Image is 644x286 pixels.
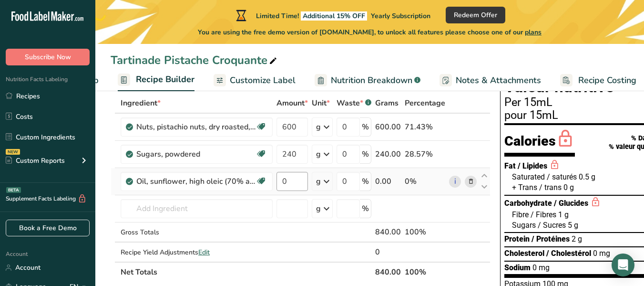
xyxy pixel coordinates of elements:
[136,176,256,187] div: Oil, sunflower, high oleic (70% and over)
[25,52,71,62] span: Subscribe Now
[316,148,321,160] div: g
[504,199,552,208] span: Carbohydrate
[612,254,634,276] div: Open Intercom Messenger
[375,246,401,258] div: 0
[234,10,430,21] div: Limited Time!
[525,28,542,37] span: plans
[558,210,569,219] span: 1 g
[316,121,321,133] div: g
[214,70,296,91] a: Customize Label
[6,156,65,166] div: Custom Reports
[563,183,574,192] span: 0 g
[504,249,544,258] span: Cholesterol
[121,199,273,218] input: Add Ingredient
[504,263,531,272] span: Sodium
[371,11,430,21] span: Yearly Subscription
[111,52,279,69] div: Tartinade Pistache Croquante
[518,161,547,170] span: / Lipides
[504,234,530,244] span: Protein
[230,74,296,87] span: Customize Label
[119,262,373,282] th: Net Totals
[568,221,578,230] span: 5 g
[316,176,321,187] div: g
[316,203,321,214] div: g
[198,248,210,257] span: Edit
[539,183,562,192] span: / trans
[373,262,403,282] th: 840.00
[136,73,194,86] span: Recipe Builder
[6,220,90,236] a: Book a Free Demo
[312,97,330,109] span: Unit
[6,49,90,65] button: Subscribe Now
[554,199,588,208] span: / Glucides
[532,234,570,244] span: / Protéines
[405,121,445,133] div: 71.43%
[405,176,445,187] div: 0%
[449,176,461,188] a: i
[504,129,575,157] div: Calories
[121,247,273,257] div: Recipe Yield Adjustments
[512,172,545,181] span: Saturated
[538,221,566,230] span: / Sucres
[546,249,591,258] span: / Cholestérol
[504,161,516,170] span: Fat
[454,10,497,20] span: Redeem Offer
[375,148,401,160] div: 240.00
[578,74,636,87] span: Recipe Costing
[375,121,401,133] div: 600.00
[560,70,636,91] a: Recipe Costing
[512,183,537,192] span: + Trans
[121,97,161,109] span: Ingredient
[6,149,20,155] div: NEW
[276,97,308,109] span: Amount
[531,210,556,219] span: / Fibres
[579,172,595,181] span: 0.5 g
[512,221,536,230] span: Sugars
[572,234,582,244] span: 2 g
[6,187,21,193] div: BETA
[315,70,420,91] a: Nutrition Breakdown
[593,249,610,258] span: 0 mg
[136,148,256,160] div: Sugars, powdered
[121,227,273,237] div: Gross Totals
[405,97,445,109] span: Percentage
[118,69,194,92] a: Recipe Builder
[136,121,256,133] div: Nuts, pistachio nuts, dry roasted, without salt added
[512,210,529,219] span: Fibre
[301,11,367,21] span: Additional 15% OFF
[375,226,401,238] div: 840.00
[375,97,399,109] span: Grams
[405,226,445,238] div: 100%
[198,27,542,37] span: You are using the free demo version of [DOMAIN_NAME], to unlock all features please choose one of...
[532,263,550,272] span: 0 mg
[405,148,445,160] div: 28.57%
[337,97,371,109] div: Waste
[440,70,541,91] a: Notes & Attachments
[331,74,412,87] span: Nutrition Breakdown
[456,74,541,87] span: Notes & Attachments
[375,176,401,187] div: 0.00
[446,7,505,23] button: Redeem Offer
[547,172,577,181] span: / saturés
[403,262,447,282] th: 100%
